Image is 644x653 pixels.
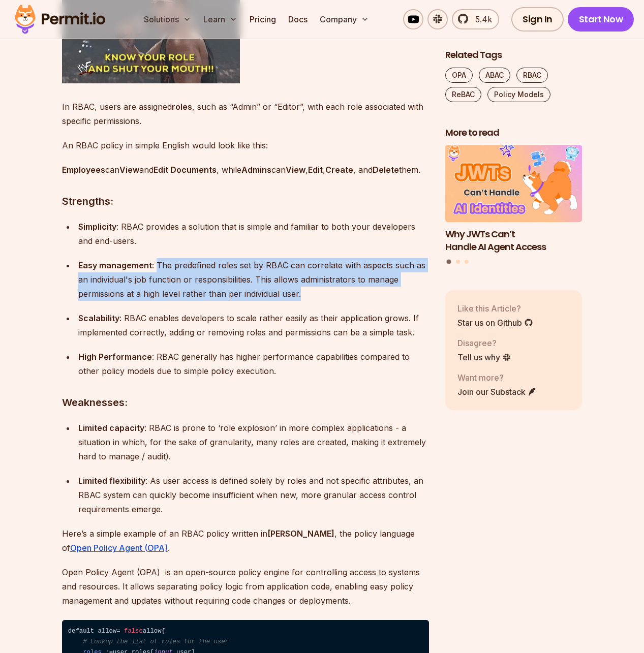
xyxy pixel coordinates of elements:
p: Like this Article? [457,302,533,315]
p: : RBAC provides a solution that is simple and familiar to both your developers and end-users. [78,220,429,248]
a: Start Now [568,7,634,32]
a: RBAC [516,68,548,83]
h3: Strengths: [62,193,429,209]
strong: Easy management [78,260,152,270]
p: can and , while can , , , and them. [62,163,429,177]
strong: Scalability [78,313,119,323]
button: Learn [199,9,241,29]
strong: [PERSON_NAME] [267,528,334,539]
strong: Edit [308,165,323,175]
p: Want more? [457,371,537,384]
a: Policy Models [487,87,550,102]
p: : RBAC enables developers to scale rather easily as their application grows. If implemented corre... [78,311,429,339]
h2: Related Tags [445,49,582,61]
a: Join our Substack [457,386,537,398]
p: An RBAC policy in simple English would look like this: [62,138,429,152]
p: In RBAC, users are assigned , such as “Admin” or “Editor”, with each role associated with specifi... [62,100,429,128]
span: 5.4k [469,13,492,25]
a: Star us on Github [457,317,533,329]
span: = [116,628,120,635]
a: Pricing [246,9,280,29]
a: Tell us why [457,351,511,363]
strong: Delete [373,165,399,175]
button: Go to slide 1 [447,260,451,264]
p: Here’s a simple example of an RBAC policy written in , the policy language of . [62,526,429,555]
strong: Create [325,165,353,175]
a: ABAC [479,68,510,83]
strong: Edit Documents [154,165,217,175]
a: OPA [445,68,473,83]
a: 5.4k [452,9,499,29]
h2: More to read [445,127,582,139]
strong: Limited flexibility [78,476,145,486]
span: # Lookup the list of roles for the user [83,638,229,645]
strong: Admins [241,165,271,175]
strong: Simplicity [78,222,116,232]
p: Open Policy Agent (OPA) is an open-source policy engine for controlling access to systems and res... [62,565,429,608]
strong: roles [172,102,192,112]
span: false [124,628,143,635]
button: Company [316,9,373,29]
span: { [162,628,165,635]
img: Why JWTs Can’t Handle AI Agent Access [445,145,582,223]
a: Docs [284,9,312,29]
button: Go to slide 2 [456,260,460,264]
li: 1 of 3 [445,145,582,254]
p: : The predefined roles set by RBAC can correlate with aspects such as an individual's job functio... [78,258,429,301]
h3: Why JWTs Can’t Handle AI Agent Access [445,228,582,254]
strong: View [119,165,139,175]
p: : As user access is defined solely by roles and not specific attributes, an RBAC system can quick... [78,474,429,516]
p: Disagree? [457,337,511,349]
div: Posts [445,145,582,266]
a: Why JWTs Can’t Handle AI Agent AccessWhy JWTs Can’t Handle AI Agent Access [445,145,582,254]
a: Open Policy Agent (OPA) [70,543,168,553]
p: : RBAC generally has higher performance capabilities compared to other policy models due to simpl... [78,350,429,378]
strong: Employees [62,165,105,175]
img: Permit logo [10,2,110,37]
button: Go to slide 3 [465,260,469,264]
button: Solutions [140,9,195,29]
strong: Limited capacity [78,423,144,433]
h3: Weaknesses: [62,394,429,411]
a: ReBAC [445,87,481,102]
strong: View [286,165,305,175]
strong: High Performance [78,352,152,362]
a: Sign In [511,7,564,32]
p: : RBAC is prone to ‘role explosion’ in more complex applications - a situation in which, for the ... [78,421,429,463]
